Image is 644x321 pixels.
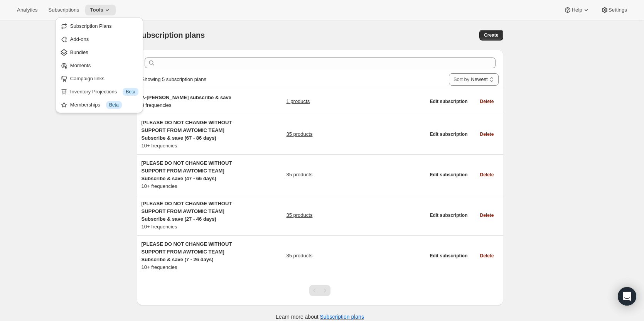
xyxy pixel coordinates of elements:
[618,287,636,306] div: Open Intercom Messenger
[70,101,138,109] div: Memberships
[142,159,238,190] div: 10+ frequencies
[425,250,472,261] button: Edit subscription
[430,131,467,137] span: Edit subscription
[142,160,232,181] span: [PLEASE DO NOT CHANGE WITHOUT SUPPORT FROM AWTOMIC TEAM] Subscribe & save (47 - 66 days)
[17,7,37,13] span: Analytics
[142,119,238,150] div: 10+ frequencies
[609,7,627,13] span: Settings
[58,20,141,32] button: Subscription Plans
[70,76,105,81] span: Campaign links
[44,5,84,15] button: Subscriptions
[48,7,79,13] span: Subscriptions
[430,212,467,218] span: Edit subscription
[309,285,330,296] nav: Pagination
[430,98,467,105] span: Edit subscription
[286,98,310,105] a: 1 products
[58,59,141,71] button: Moments
[475,96,498,107] button: Delete
[286,171,312,179] a: 35 products
[480,98,494,105] span: Delete
[480,212,494,218] span: Delete
[142,241,232,262] span: [PLEASE DO NOT CHANGE WITHOUT SUPPORT FROM AWTOMIC TEAM] Subscribe & save (7 - 26 days)
[286,211,312,219] a: 35 products
[12,5,42,15] button: Analytics
[70,23,112,29] span: Subscription Plans
[142,201,232,222] span: [PLEASE DO NOT CHANGE WITHOUT SUPPORT FROM AWTOMIC TEAM] Subscribe & save (27 - 46 days)
[425,96,472,107] button: Edit subscription
[70,49,88,55] span: Bundles
[480,131,494,137] span: Delete
[425,210,472,221] button: Edit subscription
[480,253,494,259] span: Delete
[572,7,582,13] span: Help
[142,94,238,109] div: 3 frequencies
[142,240,238,271] div: 10+ frequencies
[484,32,498,38] span: Create
[479,30,503,41] button: Create
[480,172,494,178] span: Delete
[142,120,232,141] span: [PLEASE DO NOT CHANGE WITHOUT SUPPORT FROM AWTOMIC TEAM] Subscribe & save (67 - 86 days)
[58,33,141,45] button: Add-ons
[559,5,594,15] button: Help
[137,31,205,39] span: Subscription plans
[70,63,91,68] span: Moments
[58,85,141,98] button: Inventory Projections
[425,169,472,180] button: Edit subscription
[142,95,231,100] span: A-[PERSON_NAME] subscribe & save
[286,130,312,138] a: 35 products
[70,36,89,42] span: Add-ons
[126,89,135,95] span: Beta
[109,102,119,108] span: Beta
[430,253,467,259] span: Edit subscription
[286,252,312,260] a: 35 products
[58,98,141,111] button: Memberships
[475,169,498,180] button: Delete
[276,313,364,321] p: Learn more about
[70,88,138,96] div: Inventory Projections
[475,250,498,261] button: Delete
[90,7,103,13] span: Tools
[430,172,467,178] span: Edit subscription
[58,72,141,84] button: Campaign links
[596,5,632,15] button: Settings
[85,5,116,15] button: Tools
[320,314,364,320] a: Subscription plans
[475,129,498,140] button: Delete
[142,76,206,82] span: Showing 5 subscription plans
[142,200,238,231] div: 10+ frequencies
[58,46,141,58] button: Bundles
[475,210,498,221] button: Delete
[425,129,472,140] button: Edit subscription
